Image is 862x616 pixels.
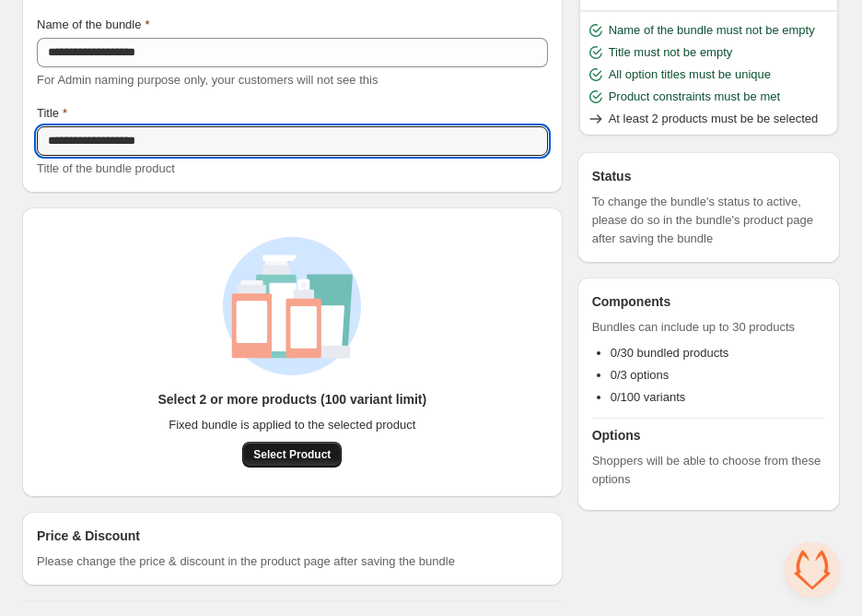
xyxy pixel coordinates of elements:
h3: Status [592,167,825,185]
span: 0/3 options [611,368,670,382]
span: At least 2 products must be be selected [609,110,819,128]
span: Name of the bundle must not be empty [609,21,815,40]
h3: Price & Discount [37,527,140,545]
span: 0/30 bundled products [611,346,729,360]
h3: Select 2 or more products (100 variant limit) [157,390,426,409]
div: Open chat [785,542,840,598]
span: All option titles must be unique [609,65,771,84]
span: Select Product [253,447,331,462]
span: Title must not be empty [609,43,733,62]
span: To change the bundle's status to active, please do so in the bundle's product page after saving t... [592,193,825,248]
span: 0/100 variants [611,390,686,404]
label: Name of the bundle [37,16,150,34]
span: Fixed bundle is applied to the selected product [169,416,415,434]
span: Product constraints must be met [609,88,780,106]
button: Select Product [242,442,342,468]
h3: Components [592,292,671,311]
span: Please change the price & discount in the product page after saving the bundle [37,552,455,571]
label: Title [37,104,67,123]
span: Bundles can include up to 30 products [592,318,825,337]
span: For Admin naming purpose only, your customers will not see this [37,73,378,87]
span: Shoppers will be able to choose from these options [592,452,825,489]
h3: Options [592,426,825,444]
span: Title of the bundle product [37,161,175,175]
